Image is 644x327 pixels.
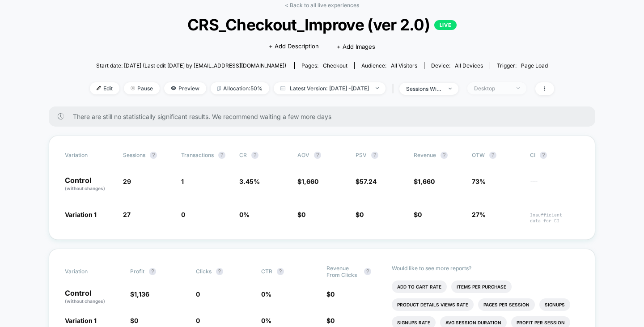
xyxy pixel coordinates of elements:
[130,290,149,298] span: $
[181,152,214,158] span: Transactions
[371,152,378,159] button: ?
[130,268,144,275] span: Profit
[65,177,114,192] p: Control
[414,152,436,158] span: Revenue
[65,289,121,305] p: Control
[301,178,318,185] span: 1,660
[360,211,364,218] span: 0
[414,178,435,185] span: $
[406,85,442,92] div: sessions with impression
[530,212,579,224] span: Insufficient data for CI
[150,152,157,159] button: ?
[164,82,206,94] span: Preview
[392,280,447,293] li: Add To Cart Rate
[113,15,531,34] span: CRS_Checkout_Improve (ver 2.0)
[130,317,138,324] span: $
[65,152,114,159] span: Variation
[361,62,417,69] div: Audience:
[356,152,367,158] span: PSV
[472,152,521,159] span: OTW
[455,62,483,69] span: all devices
[124,82,160,94] span: Pause
[285,2,359,8] a: < Back to all live experiences
[261,317,271,324] span: 0 %
[277,268,284,275] button: ?
[280,86,285,90] img: calendar
[451,280,512,293] li: Items Per Purchase
[274,82,386,94] span: Latest Version: [DATE] - [DATE]
[65,265,114,278] span: Variation
[65,317,97,324] span: Variation 1
[418,178,435,185] span: 1,660
[149,268,156,275] button: ?
[196,290,200,298] span: 0
[391,62,417,69] span: All Visitors
[478,298,535,311] li: Pages Per Session
[131,86,135,90] img: end
[297,211,305,218] span: $
[326,290,335,298] span: $
[90,82,119,94] span: Edit
[239,152,247,158] span: CR
[217,86,221,91] img: rebalance
[134,317,138,324] span: 0
[297,178,318,185] span: $
[497,62,548,69] div: Trigger:
[65,186,105,191] span: (without changes)
[356,211,364,218] span: $
[326,317,335,324] span: $
[337,43,375,50] span: + Add Images
[489,152,496,159] button: ?
[73,113,577,120] span: There are still no statistically significant results. We recommend waiting a few more days
[123,152,145,158] span: Sessions
[239,211,250,218] span: 0 %
[123,211,131,218] span: 27
[261,290,271,298] span: 0 %
[474,85,510,92] div: Desktop
[261,268,272,275] span: CTR
[326,265,360,278] span: Revenue From Clicks
[65,298,105,304] span: (without changes)
[540,152,547,159] button: ?
[449,88,452,89] img: end
[297,152,309,158] span: AOV
[216,268,223,275] button: ?
[323,62,347,69] span: checkout
[97,86,101,90] img: edit
[181,211,185,218] span: 0
[330,290,335,298] span: 0
[356,178,377,185] span: $
[211,82,269,94] span: Allocation: 50%
[123,178,131,185] span: 29
[301,211,305,218] span: 0
[434,20,457,30] p: LIVE
[424,62,490,69] span: Device:
[390,82,399,95] span: |
[376,87,379,89] img: end
[392,265,579,272] p: Would like to see more reports?
[472,211,486,218] span: 27%
[364,268,371,275] button: ?
[330,317,335,324] span: 0
[269,42,319,51] span: + Add Description
[134,290,149,298] span: 1,136
[472,178,486,185] span: 73%
[65,211,97,218] span: Variation 1
[181,178,184,185] span: 1
[392,298,474,311] li: Product Details Views Rate
[314,152,321,159] button: ?
[441,152,448,159] button: ?
[251,152,258,159] button: ?
[301,62,347,69] div: Pages:
[521,62,548,69] span: Page Load
[96,62,286,69] span: Start date: [DATE] (Last edit [DATE] by [EMAIL_ADDRESS][DOMAIN_NAME])
[239,178,260,185] span: 3.45 %
[539,298,570,311] li: Signups
[218,152,225,159] button: ?
[414,211,422,218] span: $
[196,268,212,275] span: Clicks
[196,317,200,324] span: 0
[418,211,422,218] span: 0
[360,178,377,185] span: 57.24
[530,179,579,192] span: ---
